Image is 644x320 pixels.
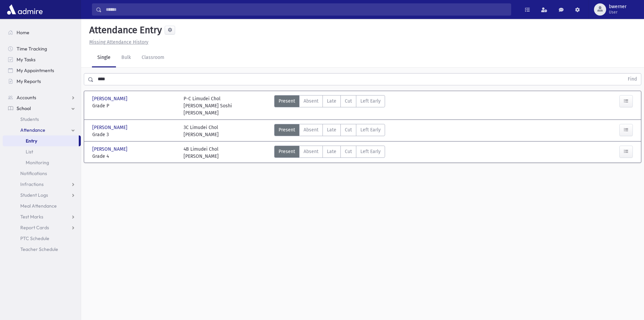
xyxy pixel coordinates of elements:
a: Attendance [3,125,81,135]
span: Present [279,148,295,155]
span: Late [327,126,336,133]
span: Absent [304,98,318,105]
a: Single [92,48,116,67]
span: Monitoring [26,159,49,166]
a: My Tasks [3,54,81,65]
a: Test Marks [3,211,81,222]
span: Absent [304,126,318,133]
a: Home [3,27,81,38]
a: Notifications [3,168,81,179]
span: Accounts [17,94,36,101]
h5: Attendance Entry [87,24,162,36]
a: Classroom [136,48,170,67]
a: List [3,146,81,157]
a: Infractions [3,179,81,190]
span: Test Marks [20,214,43,220]
a: Report Cards [3,222,81,233]
span: Student Logs [20,192,48,198]
a: Time Tracking [3,43,81,54]
span: Infractions [20,181,44,187]
span: [PERSON_NAME] [92,146,129,153]
span: Present [279,126,295,133]
span: Left Early [360,98,381,105]
span: Grade P [92,102,177,109]
span: Time Tracking [17,46,47,52]
span: PTC Schedule [20,235,49,241]
a: Accounts [3,92,81,103]
span: Cut [345,126,352,133]
a: PTC Schedule [3,233,81,244]
a: Meal Attendance [3,200,81,211]
span: Home [17,29,29,36]
a: School [3,103,81,114]
a: Student Logs [3,190,81,200]
span: Cut [345,148,352,155]
span: Teacher Schedule [20,246,58,252]
span: Grade 3 [92,131,177,138]
span: bwerner [609,4,626,9]
a: Students [3,114,81,125]
u: Missing Attendance History [89,39,148,45]
span: Report Cards [20,225,49,231]
a: Monitoring [3,157,81,168]
div: AttTypes [274,146,385,160]
span: Students [20,116,39,122]
span: Entry [26,138,37,144]
button: Find [624,73,641,85]
img: AdmirePro [5,3,44,16]
span: Notifications [20,170,47,176]
span: School [17,105,31,111]
div: AttTypes [274,95,385,116]
div: 4B Limudei Chol [PERSON_NAME] [184,146,219,160]
span: Present [279,98,295,105]
a: Entry [3,135,79,146]
span: Absent [304,148,318,155]
div: 3C Limudei Chol [PERSON_NAME] [184,124,219,138]
span: List [26,149,33,155]
span: Late [327,98,336,105]
span: Left Early [360,148,381,155]
span: Meal Attendance [20,203,57,209]
span: User [609,9,626,15]
a: Teacher Schedule [3,244,81,255]
span: Cut [345,98,352,105]
a: My Reports [3,76,81,87]
span: [PERSON_NAME] [92,124,129,131]
span: Left Early [360,126,381,133]
input: Search [102,3,511,16]
span: My Reports [17,78,41,84]
span: Attendance [20,127,45,133]
span: My Tasks [17,57,35,63]
span: My Appointments [17,67,54,73]
div: P-C Limudei Chol [PERSON_NAME] Soshi [PERSON_NAME] [184,95,268,116]
a: My Appointments [3,65,81,76]
span: Grade 4 [92,153,177,160]
a: Missing Attendance History [87,39,148,45]
span: Late [327,148,336,155]
a: Bulk [116,48,136,67]
span: [PERSON_NAME] [92,95,129,102]
div: AttTypes [274,124,385,138]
